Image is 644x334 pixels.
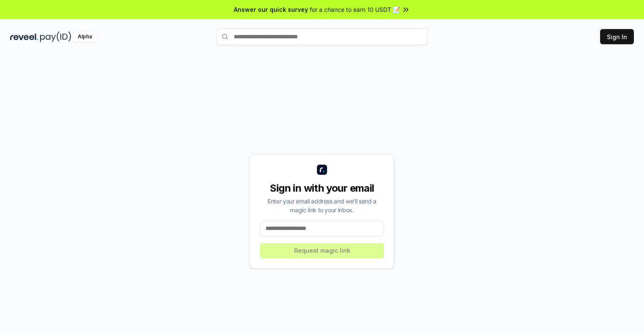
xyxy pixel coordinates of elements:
[234,5,308,14] span: Answer our quick survey
[260,182,384,195] div: Sign in with your email
[73,32,97,42] div: Alpha
[10,32,38,42] img: reveel_dark
[260,197,384,214] div: Enter your email address and we’ll send a magic link to your inbox.
[40,32,71,42] img: pay_id
[310,5,400,14] span: for a chance to earn 10 USDT 📝
[600,29,634,44] button: Sign In
[317,165,327,175] img: logo_small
